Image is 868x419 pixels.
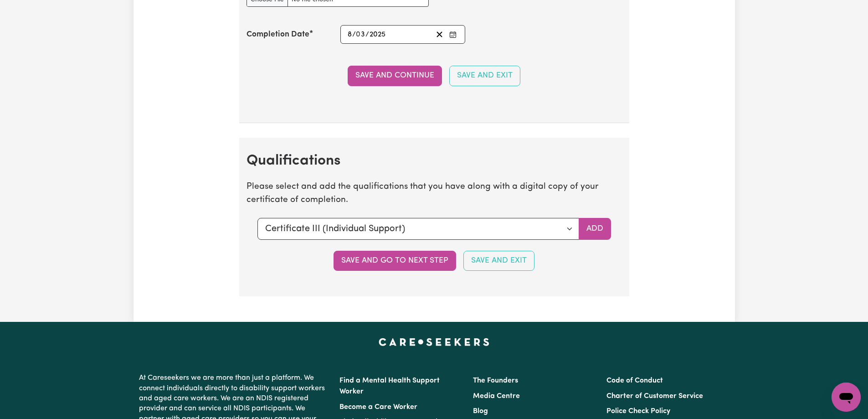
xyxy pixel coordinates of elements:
[356,31,360,38] span: 0
[832,383,861,412] iframe: 启动消息传送窗口的按钮
[579,218,611,240] button: Add selected qualification
[379,338,489,346] a: Careseekers home page
[606,393,703,400] a: Charter of Customer Service
[606,377,663,384] a: Code of Conduct
[369,28,386,41] input: ----
[356,28,365,41] input: --
[606,408,670,415] a: Police Check Policy
[473,393,520,400] a: Media Centre
[447,28,459,41] button: Enter the Completion Date of your CPR Course
[473,408,488,415] a: Blog
[247,181,622,207] p: Please select and add the qualifications that you have along with a digital copy of your certific...
[247,152,622,170] h2: Qualifications
[352,31,356,39] span: /
[247,29,309,41] label: Completion Date
[339,377,440,395] a: Find a Mental Health Support Worker
[449,66,520,86] button: Save and Exit
[339,403,417,411] a: Become a Care Worker
[365,31,369,39] span: /
[347,28,352,41] input: --
[334,251,456,271] button: Save and go to next step
[463,251,534,271] button: Save and Exit
[348,66,442,86] button: Save and Continue
[432,28,447,41] button: Clear date
[473,377,518,384] a: The Founders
